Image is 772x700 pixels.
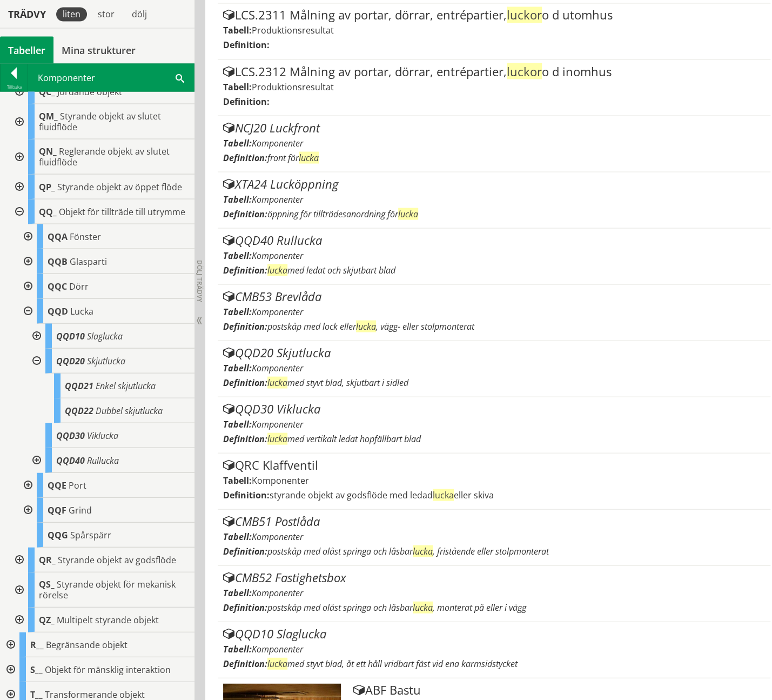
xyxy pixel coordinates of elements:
div: Trädvy [2,8,52,20]
span: QQF [48,504,66,516]
label: Definition: [223,489,270,501]
label: Tabell: [223,305,252,317]
span: Dölj trädvy [195,259,204,302]
div: Tillbaka [1,82,28,91]
span: QQC [48,280,67,292]
div: ABF Bastu [353,683,765,696]
span: Viklucka [87,429,118,441]
span: Jordande objekt [57,85,122,97]
label: Tabell: [223,249,252,261]
label: Tabell: [223,81,252,92]
span: Komponenter [252,474,309,486]
label: Definition: [223,264,267,276]
span: lucka [267,657,287,669]
label: Definition: [223,208,267,219]
span: med vertikalt ledat hopfällbart blad [267,432,421,444]
span: QP_ [39,181,55,192]
span: Glasparti [70,255,107,267]
span: öppning för tillträdesanordning för [267,208,418,219]
span: lucka [413,601,433,613]
span: Spårspärr [70,529,111,541]
label: Definition: [223,376,267,388]
label: Definition: [223,39,270,51]
label: Tabell: [223,474,252,486]
span: Komponenter [252,530,303,542]
div: CMB51 Postlåda [223,515,766,528]
span: postskåp med lock eller , vägg- eller stolpmonterat [267,320,474,332]
span: Komponenter [252,305,303,317]
span: med ledat och skjutbart blad [267,264,395,276]
span: QQD [48,305,68,317]
div: QQD10 Slaglucka [223,627,766,640]
label: Definition: [223,657,267,669]
span: Komponenter [252,362,303,374]
span: Port [69,479,86,491]
div: Komponenter [28,64,194,91]
span: Begränsande objekt [46,638,127,650]
span: Styrande objekt av öppet flöde [57,181,182,192]
span: QQD30 [56,429,85,441]
span: Dörr [69,280,89,292]
span: Produktionsresultat [252,24,334,36]
span: QQD22 [65,404,93,416]
div: dölj [125,7,153,21]
span: Komponenter [252,249,303,261]
div: XTA24 Lucköppning [223,177,766,190]
span: Komponenter [252,137,303,149]
span: QZ_ [39,614,55,625]
span: QQ_ [39,205,57,217]
div: CMB52 Fastighetsbox [223,571,766,584]
span: styrande objekt av godsflöde med ledad eller skiva [270,489,494,501]
label: Definition: [223,151,267,163]
span: lucka [267,376,287,388]
span: QQD40 [56,454,85,466]
label: Tabell: [223,24,252,36]
span: QQA [48,230,68,242]
div: stor [91,7,121,21]
label: Tabell: [223,418,252,430]
label: Definition: [223,320,267,332]
span: lucka [299,151,319,163]
div: QQD30 Viklucka [223,402,766,415]
span: Enkel skjutlucka [96,379,156,391]
label: Tabell: [223,193,252,205]
span: Objekt för tillträde till utrymme [59,205,185,217]
label: Tabell: [223,530,252,542]
a: Mina strukturer [53,36,144,63]
label: Tabell: [223,643,252,655]
span: Sök i tabellen [176,71,184,83]
span: S__ [30,663,43,675]
span: QR_ [39,554,56,565]
span: Reglerande objekt av slutet fluidflöde [39,145,170,168]
span: med styvt blad, skjutbart i sidled [267,376,408,388]
span: lucka [267,264,287,276]
span: Rullucka [87,454,119,466]
span: QQG [48,529,68,541]
span: lucka [356,320,376,332]
label: Definition: [223,545,267,557]
span: luckor [507,6,542,23]
label: Definition: [223,432,267,444]
span: Komponenter [252,586,303,598]
span: Styrande objekt för mekanisk rörelse [39,578,176,601]
span: front för [267,151,319,163]
span: Lucka [70,305,93,317]
label: Definition: [223,95,270,107]
span: QQB [48,255,68,267]
span: luckor [507,63,542,79]
span: T__ [30,688,43,700]
div: QQD40 Rullucka [223,234,766,246]
span: Styrande objekt av godsflöde [58,554,176,565]
span: lucka [413,545,433,557]
span: QM_ [39,110,58,122]
div: LCS.2311 Målning av portar, dörrar, entrépartier, o d utomhus [223,9,766,22]
div: liten [56,7,87,21]
label: Tabell: [223,362,252,374]
label: Definition: [223,601,267,613]
span: QC_ [39,85,55,97]
span: lucka [267,432,287,444]
span: Objekt för mänsklig interaktion [45,663,171,675]
div: LCS.2312 Målning av portar, dörrar, entrépartier, o d inomhus [223,65,766,78]
label: Tabell: [223,586,252,598]
span: Dubbel skjutlucka [96,404,163,416]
